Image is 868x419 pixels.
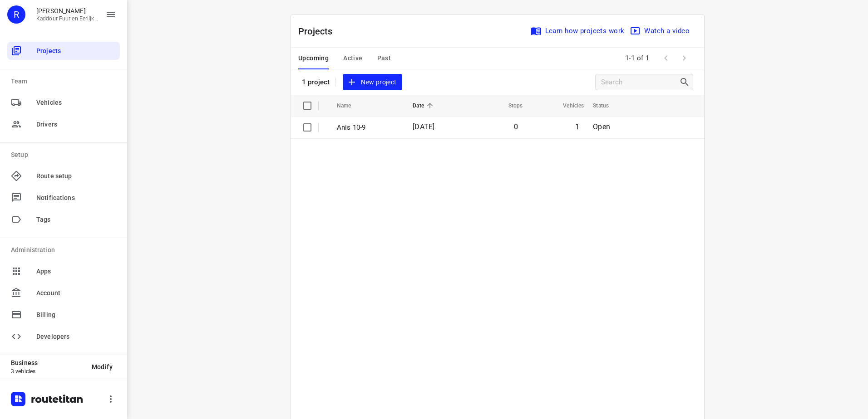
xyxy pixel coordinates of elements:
div: Account [7,284,120,302]
span: 0 [514,122,518,131]
button: Modify [84,359,120,375]
div: Drivers [7,115,120,133]
span: Vehicles [551,100,584,111]
p: Anis 10-9 [337,122,399,133]
p: 1 project [302,78,330,86]
span: [DATE] [413,122,434,131]
div: Projects [7,42,120,60]
div: Search [679,77,693,88]
div: Billing [7,306,120,324]
span: Notifications [36,193,116,203]
span: Account [36,288,116,298]
span: Vehicles [36,98,116,107]
span: Developers [36,332,116,341]
div: Notifications [7,189,120,207]
div: Vehicles [7,93,120,112]
span: 1 [575,122,579,131]
span: New project [348,77,396,88]
p: Kaddour Puur en Eerlijk Vlees B.V. [36,15,98,22]
p: Administration [11,245,120,255]
span: Next Page [675,49,693,67]
div: Tags [7,210,120,229]
span: Date [413,100,436,111]
span: Status [593,100,621,111]
input: Search projects [601,75,679,89]
span: Active [343,53,362,64]
p: Rachid Kaddour [36,7,98,15]
div: Apps [7,262,120,280]
span: Open [593,122,610,131]
span: Billing [36,310,116,320]
div: Route setup [7,167,120,185]
span: Previous Page [657,49,675,67]
span: Past [377,53,391,64]
span: Tags [36,215,116,224]
span: Name [337,100,363,111]
span: Route setup [36,171,116,181]
p: Business [11,359,84,366]
p: Projects [298,24,340,38]
p: Setup [11,150,120,160]
span: Projects [36,46,116,56]
p: Team [11,77,120,86]
span: Upcoming [298,53,329,64]
span: Modify [92,363,113,370]
p: 3 vehicles [11,368,84,375]
span: 1-1 of 1 [621,49,653,68]
div: Developers [7,327,120,346]
div: R [7,5,25,24]
span: Apps [36,267,116,276]
span: Drivers [36,120,116,129]
button: New project [343,74,402,91]
span: Stops [497,100,523,111]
